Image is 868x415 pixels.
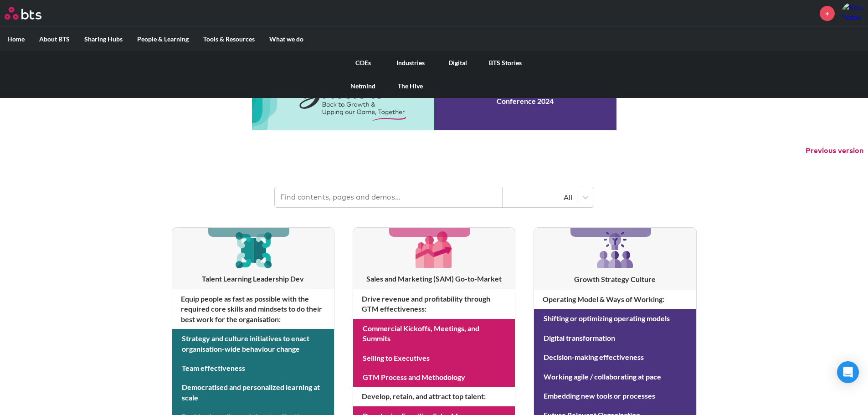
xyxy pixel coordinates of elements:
img: BTS Logo [5,7,41,20]
img: Keni Putterman [842,2,863,24]
a: Profile [842,2,863,24]
label: Tools & Resources [196,27,262,51]
img: [object Object] [593,228,637,272]
a: Go home [5,7,58,20]
input: Find contents, pages and demos... [275,187,503,207]
label: Sharing Hubs [77,27,130,51]
a: + [820,6,835,21]
img: [object Object] [231,228,275,271]
label: People & Learning [130,27,196,51]
h4: Equip people as fast as possible with the required core skills and mindsets to do their best work... [172,289,334,329]
h3: Sales and Marketing (SAM) Go-to-Market [353,274,515,284]
img: [object Object] [412,228,456,271]
label: What we do [262,27,311,51]
h4: Operating Model & Ways of Working : [534,290,696,309]
label: About BTS [32,27,77,51]
h4: Drive revenue and profitability through GTM effectiveness : [353,289,515,319]
h3: Growth Strategy Culture [534,274,696,284]
h3: Talent Learning Leadership Dev [172,274,334,284]
div: All [507,192,572,202]
div: Open Intercom Messenger [837,361,859,383]
h4: Develop, retain, and attract top talent : [353,387,515,406]
button: Previous version [806,146,863,156]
